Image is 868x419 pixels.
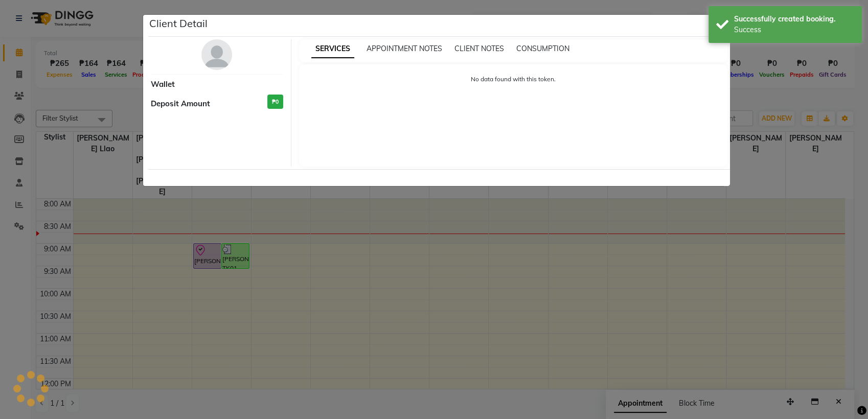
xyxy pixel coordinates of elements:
h5: Client Detail [149,16,208,31]
div: Successfully created booking. [734,14,854,25]
span: APPOINTMENT NOTES [367,44,442,53]
img: avatar [201,39,232,70]
span: SERVICES [311,40,354,58]
div: Success [734,25,854,35]
span: CONSUMPTION [516,44,569,53]
span: CLIENT NOTES [454,44,504,53]
span: Wallet [151,79,175,90]
p: No data found with this token. [309,75,718,84]
span: Deposit Amount [151,98,210,110]
h3: ₱0 [267,95,283,109]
